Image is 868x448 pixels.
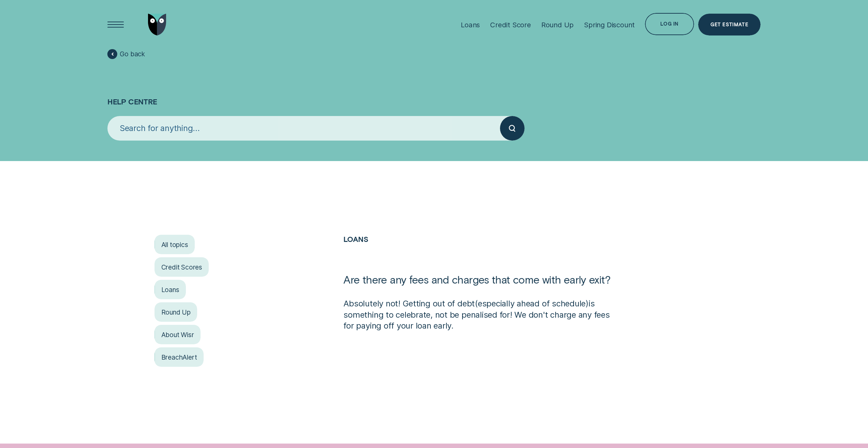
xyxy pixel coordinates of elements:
a: BreachAlert [155,347,203,367]
button: Log in [645,13,694,35]
span: Go back [120,50,145,58]
div: Round Up [541,20,574,29]
button: Submit your search query. [500,116,525,141]
h1: Are there any fees and charges that come with early exit? [343,273,619,298]
a: Go back [107,49,145,59]
a: About Wisr [155,325,200,345]
a: Credit Scores [155,257,209,277]
a: Round Up [155,302,197,322]
span: ( [475,299,478,308]
div: Credit Score [490,20,531,29]
span: ) [586,299,589,308]
h2: Loans [343,235,619,273]
a: Loans [155,280,186,300]
p: Absolutely not! Getting out of debt especially ahead of schedule is something to celebrate, not b... [343,298,619,331]
a: Loans [343,234,368,243]
img: Wisr [148,14,166,36]
div: Loans [461,20,480,29]
a: Get Estimate [698,14,761,36]
input: Search for anything... [107,116,500,141]
button: Open Menu [105,14,127,36]
a: All topics [155,235,194,255]
h1: Help Centre [107,60,761,116]
div: Spring Discount [584,20,635,29]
